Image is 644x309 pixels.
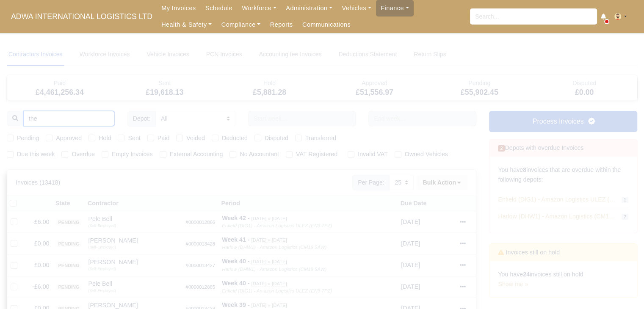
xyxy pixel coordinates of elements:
[298,17,356,33] a: Communications
[602,268,644,309] iframe: Chat Widget
[157,17,217,33] a: Health & Safety
[7,8,157,25] span: ADWA INTERNATIONAL LOGISTICS LTD
[7,8,157,25] a: ADWA INTERNATIONAL LOGISTICS LTD
[265,17,298,33] a: Reports
[470,8,597,25] input: Search...
[216,17,265,33] a: Compliance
